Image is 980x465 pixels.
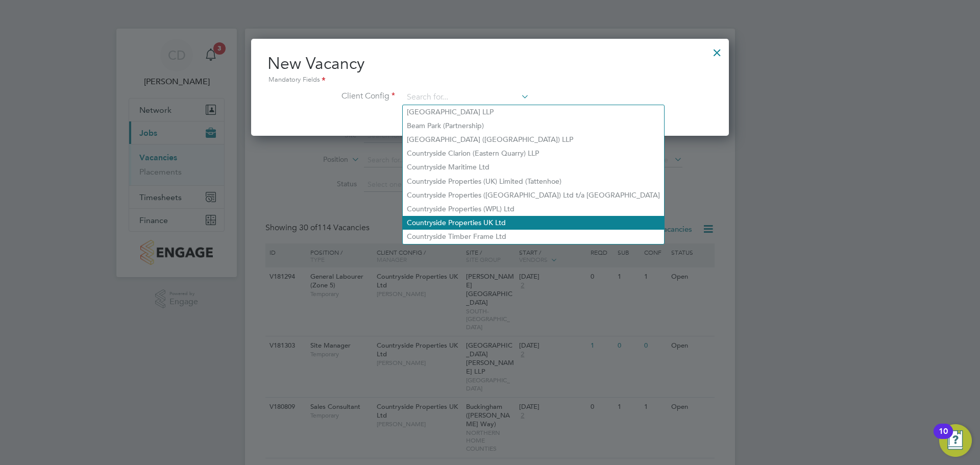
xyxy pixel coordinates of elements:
[267,53,713,86] h2: New Vacancy
[403,175,664,188] li: Countryside Properties (UK) Limited (Tattenhoe)
[267,75,713,86] div: Mandatory Fields
[403,202,664,216] li: Countryside Properties (WPL) Ltd
[403,105,664,119] li: [GEOGRAPHIC_DATA] LLP
[403,146,664,160] li: Countryside Clarion (Eastern Quarry) LLP
[267,91,395,102] label: Client Config
[403,216,664,230] li: Countryside Properties UK Ltd
[403,188,664,202] li: Countryside Properties ([GEOGRAPHIC_DATA]) Ltd t/a [GEOGRAPHIC_DATA]
[403,90,529,105] input: Search for...
[403,133,664,146] li: [GEOGRAPHIC_DATA] ([GEOGRAPHIC_DATA]) LLP
[939,424,972,457] button: Open Resource Center, 10 new notifications
[403,230,664,243] li: Countryside Timber Frame Ltd
[403,160,664,174] li: Countryside Maritime Ltd
[939,431,948,445] div: 10
[403,119,664,133] li: Beam Park (Partnership)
